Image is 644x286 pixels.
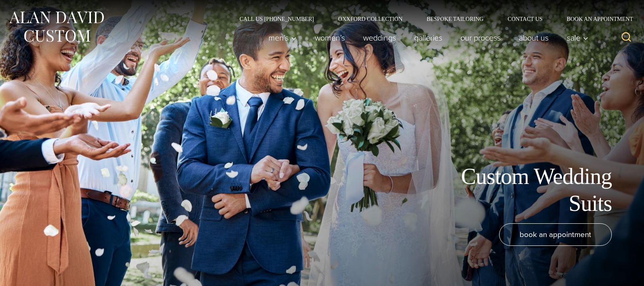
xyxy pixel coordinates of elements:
[227,16,636,22] nav: Secondary Navigation
[567,34,588,42] span: Sale
[326,16,415,22] a: Oxxford Collection
[431,163,612,217] h1: Custom Wedding Suits
[227,16,326,22] a: Call Us [PHONE_NUMBER]
[8,9,105,45] img: Alan David Custom
[452,30,510,46] a: Our Process
[405,30,452,46] a: Galleries
[499,223,612,246] a: book an appointment
[260,30,593,46] nav: Primary Navigation
[415,16,495,22] a: Bespoke Tailoring
[617,28,636,47] button: View Search Form
[354,30,405,46] a: weddings
[520,229,591,240] span: book an appointment
[306,30,354,46] a: Women’s
[555,16,636,22] a: Book an Appointment
[495,16,555,22] a: Contact Us
[510,30,558,46] a: About Us
[268,34,297,42] span: Men’s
